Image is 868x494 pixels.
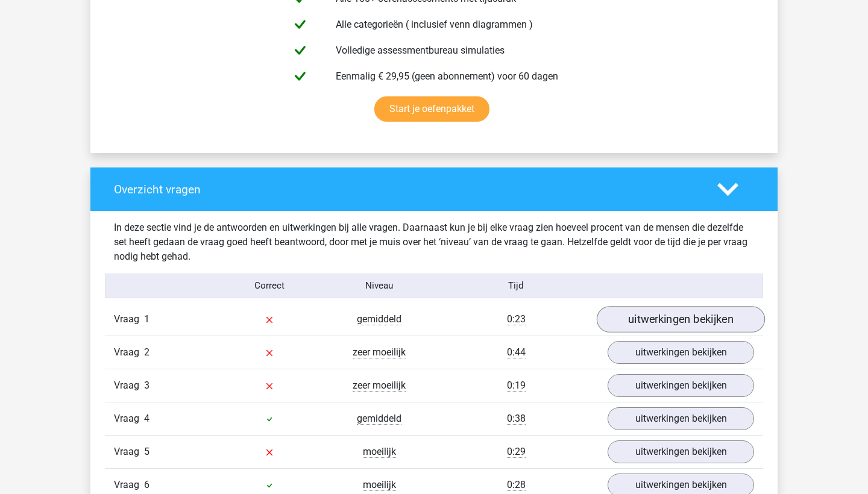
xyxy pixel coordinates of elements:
[608,407,754,430] a: uitwerkingen bekijken
[144,346,149,358] span: 2
[507,446,526,458] span: 0:29
[507,346,526,358] span: 0:44
[105,220,763,264] div: In deze sectie vind je de antwoorden en uitwerkingen bij alle vragen. Daarnaast kun je bij elke v...
[114,411,144,426] span: Vraag
[608,440,754,463] a: uitwerkingen bekijken
[353,346,406,358] span: zeer moeilijk
[357,413,401,425] span: gemiddeld
[114,378,144,393] span: Vraag
[608,374,754,397] a: uitwerkingen bekijken
[114,478,144,492] span: Vraag
[597,306,765,333] a: uitwerkingen bekijken
[144,380,149,391] span: 3
[363,479,396,491] span: moeilijk
[353,380,406,392] span: zeer moeilijk
[507,413,526,425] span: 0:38
[608,341,754,364] a: uitwerkingen bekijken
[374,96,489,122] a: Start je oefenpakket
[144,313,149,325] span: 1
[144,413,149,424] span: 4
[144,446,149,457] span: 5
[363,446,396,458] span: moeilijk
[434,279,599,293] div: Tijd
[114,445,144,459] span: Vraag
[357,313,401,325] span: gemiddeld
[114,183,699,196] h4: Overzicht vragen
[144,479,149,490] span: 6
[507,380,526,392] span: 0:19
[324,279,434,293] div: Niveau
[507,313,526,325] span: 0:23
[114,312,144,327] span: Vraag
[507,479,526,491] span: 0:28
[114,345,144,360] span: Vraag
[215,279,325,293] div: Correct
